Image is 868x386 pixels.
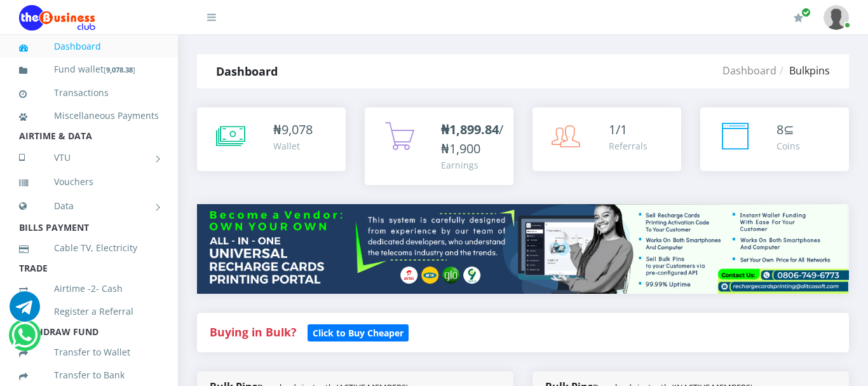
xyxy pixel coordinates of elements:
a: Dashboard [722,64,776,78]
a: Register a Referral [19,297,159,326]
div: Referrals [609,139,648,153]
a: VTU [19,142,159,174]
li: Bulkpins [776,63,830,78]
i: Renew/Upgrade Subscription [794,13,803,23]
img: multitenant_rcp.png [197,204,849,294]
span: /₦1,900 [441,121,503,157]
b: ₦1,899.84 [441,121,499,138]
a: Miscellaneous Payments [19,101,159,130]
a: Chat for support [10,301,40,322]
div: ₦ [273,120,313,139]
a: Transfer to Wallet [19,338,159,367]
b: Click to Buy Cheaper [313,327,403,339]
span: 9,078 [281,121,313,138]
div: ⊆ [776,120,800,139]
span: 8 [776,121,783,138]
span: 1/1 [609,121,627,138]
b: 9,078.38 [106,65,133,74]
a: ₦1,899.84/₦1,900 Earnings [365,107,513,185]
img: User [824,5,849,30]
strong: Dashboard [216,64,278,79]
a: 1/1 Referrals [532,107,681,171]
a: Vouchers [19,167,159,196]
small: [ ] [104,65,135,74]
a: Data [19,190,159,222]
a: Transactions [19,78,159,107]
img: Logo [19,5,95,31]
a: Click to Buy Cheaper [308,324,409,340]
a: Cable TV, Electricity [19,233,159,263]
div: Coins [776,139,800,153]
a: Airtime -2- Cash [19,274,159,303]
div: Earnings [441,158,503,172]
a: Fund wallet[9,078.38] [19,55,159,85]
span: Renew/Upgrade Subscription [801,8,811,17]
a: ₦9,078 Wallet [197,107,346,171]
div: Wallet [273,139,313,153]
a: Dashboard [19,32,159,61]
strong: Buying in Bulk? [210,324,296,340]
a: Chat for support [11,329,37,350]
